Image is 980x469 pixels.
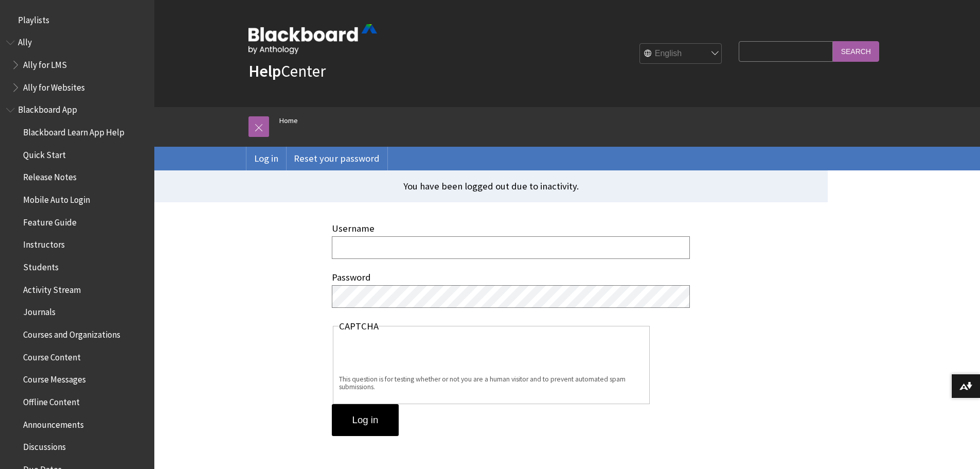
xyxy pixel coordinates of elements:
nav: Book outline for Anthology Ally Help [6,34,148,96]
span: Quick Start [23,146,66,160]
span: Announcements [23,416,84,430]
span: Activity Stream [23,281,81,295]
span: Feature Guide [23,214,77,228]
span: Ally [18,34,32,48]
img: Blackboard by Anthology [248,24,377,54]
nav: Book outline for Playlists [6,11,148,29]
label: Username [332,222,375,234]
span: Instructors [23,236,65,250]
div: Status message [154,170,828,202]
span: Release Notes [23,169,77,183]
span: Students [23,258,59,272]
iframe: reCAPTCHA [339,335,495,375]
a: Reset your password [286,147,387,170]
span: Blackboard App [18,101,77,115]
span: Offline Content [23,393,80,407]
a: Home [279,114,298,127]
span: Blackboard Learn App Help [23,124,124,137]
span: Discussions [23,438,66,452]
span: Courses and Organizations [23,326,120,340]
select: Site Language Selector [640,44,722,64]
legend: CAPTCHA [339,321,379,332]
a: Log in [246,147,286,170]
input: Search [833,41,879,61]
label: Password [332,271,371,283]
span: Journals [23,304,56,318]
span: Playlists [18,11,49,25]
span: Course Messages [23,371,86,385]
div: This question is for testing whether or not you are a human visitor and to prevent automated spam... [339,375,643,391]
span: Mobile Auto Login [23,191,90,205]
a: HelpCenter [248,61,326,81]
span: Ally for LMS [23,56,67,70]
strong: Help [248,61,281,81]
span: Course Content [23,349,81,362]
span: Ally for Websites [23,79,85,93]
input: Log in [332,404,399,436]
